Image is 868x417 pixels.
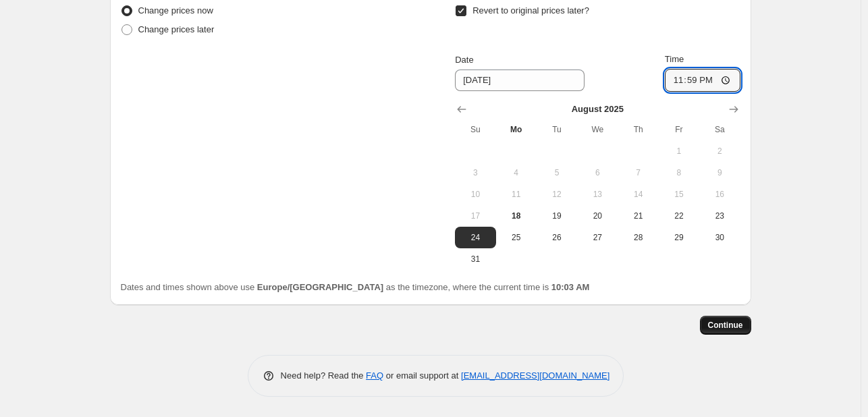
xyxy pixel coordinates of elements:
span: Change prices now [138,5,213,16]
input: 8/18/2025 [455,69,585,91]
span: 21 [623,211,653,221]
button: Sunday August 3 2025 [455,162,495,184]
span: 28 [623,232,653,243]
span: Need help? Read the [281,370,367,381]
button: Thursday August 7 2025 [618,162,658,184]
span: 31 [460,254,490,265]
span: 25 [501,232,531,243]
span: 10 [460,189,490,200]
button: Friday August 8 2025 [659,162,699,184]
span: 29 [664,232,694,243]
span: 26 [542,232,572,243]
span: 24 [460,232,490,243]
button: Sunday August 17 2025 [455,205,495,227]
button: Saturday August 23 2025 [699,205,740,227]
span: 13 [582,189,612,200]
span: 6 [582,167,612,178]
th: Thursday [618,119,658,140]
button: Tuesday August 5 2025 [537,162,577,184]
input: 12:00 [665,69,740,92]
span: 9 [705,167,734,178]
span: 11 [501,189,531,200]
button: Thursday August 14 2025 [618,184,658,205]
span: Revert to original prices later? [472,5,589,16]
button: Show previous month, July 2025 [452,100,471,119]
button: Wednesday August 6 2025 [577,162,618,184]
span: 8 [664,167,694,178]
button: Tuesday August 19 2025 [537,205,577,227]
button: Tuesday August 12 2025 [537,184,577,205]
button: Friday August 15 2025 [659,184,699,205]
span: 19 [542,211,572,221]
button: Wednesday August 27 2025 [577,227,618,248]
span: 27 [582,232,612,243]
button: Friday August 1 2025 [659,140,699,162]
button: Thursday August 28 2025 [618,227,658,248]
button: Saturday August 9 2025 [699,162,740,184]
button: Monday August 25 2025 [496,227,537,248]
th: Monday [496,119,537,140]
button: Sunday August 31 2025 [455,248,495,270]
span: 12 [542,189,572,200]
button: Monday August 4 2025 [496,162,537,184]
button: Saturday August 30 2025 [699,227,740,248]
button: Today Monday August 18 2025 [496,205,537,227]
span: 16 [705,189,734,200]
button: Wednesday August 13 2025 [577,184,618,205]
button: Saturday August 16 2025 [699,184,740,205]
button: Sunday August 10 2025 [455,184,495,205]
span: 2 [705,146,734,157]
span: Change prices later [138,24,215,34]
span: Sa [705,124,734,135]
button: Wednesday August 20 2025 [577,205,618,227]
span: 18 [501,211,531,221]
span: 17 [460,211,490,221]
span: 23 [705,211,734,221]
span: Dates and times shown above use as the timezone, where the current time is [121,282,590,292]
button: Show next month, September 2025 [724,100,743,119]
span: We [582,124,612,135]
span: 7 [623,167,653,178]
th: Sunday [455,119,495,140]
span: or email support at [383,370,461,381]
button: Continue [700,316,751,335]
span: Continue [708,320,743,331]
b: Europe/[GEOGRAPHIC_DATA] [257,282,383,292]
button: Friday August 29 2025 [659,227,699,248]
th: Wednesday [577,119,618,140]
span: 5 [542,167,572,178]
span: 22 [664,211,694,221]
span: Time [665,54,684,64]
span: 20 [582,211,612,221]
th: Friday [659,119,699,140]
span: 3 [460,167,490,178]
span: 1 [664,146,694,157]
span: Fr [664,124,694,135]
span: Tu [542,124,572,135]
span: 15 [664,189,694,200]
span: Su [460,124,490,135]
span: 4 [501,167,531,178]
span: 14 [623,189,653,200]
button: Monday August 11 2025 [496,184,537,205]
span: Date [455,55,473,65]
button: Sunday August 24 2025 [455,227,495,248]
th: Tuesday [537,119,577,140]
span: Mo [501,124,531,135]
b: 10:03 AM [551,282,590,292]
a: FAQ [366,370,383,381]
button: Tuesday August 26 2025 [537,227,577,248]
button: Thursday August 21 2025 [618,205,658,227]
button: Friday August 22 2025 [659,205,699,227]
button: Saturday August 2 2025 [699,140,740,162]
span: Th [623,124,653,135]
th: Saturday [699,119,740,140]
span: 30 [705,232,734,243]
a: [EMAIL_ADDRESS][DOMAIN_NAME] [461,370,609,381]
